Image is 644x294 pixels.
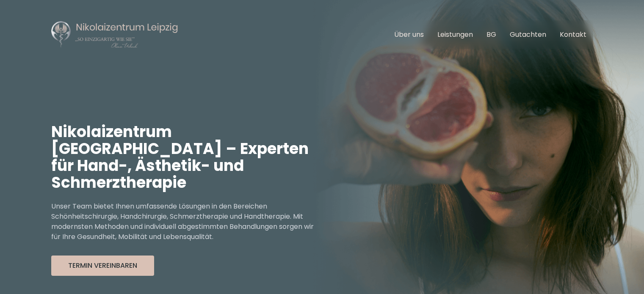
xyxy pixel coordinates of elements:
h1: Nikolaizentrum [GEOGRAPHIC_DATA] – Experten für Hand-, Ästhetik- und Schmerztherapie [51,124,322,191]
button: Termin Vereinbaren [51,256,154,276]
a: Über uns [394,30,424,39]
a: BG [486,30,496,39]
a: Kontakt [560,30,586,39]
img: Nikolaizentrum Leipzig Logo [51,20,178,49]
a: Gutachten [510,30,546,39]
p: Unser Team bietet Ihnen umfassende Lösungen in den Bereichen Schönheitschirurgie, Handchirurgie, ... [51,201,322,242]
a: Leistungen [437,30,473,39]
